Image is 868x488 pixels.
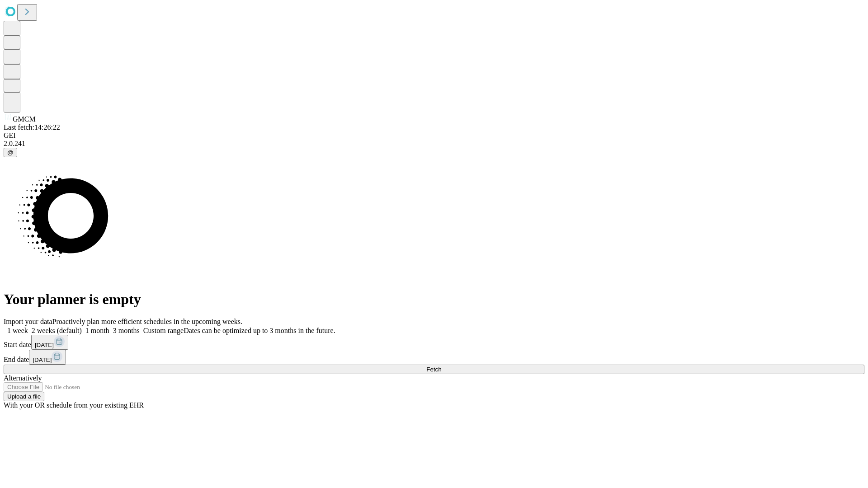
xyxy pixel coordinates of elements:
[4,365,864,374] button: Fetch
[4,401,144,409] span: With your OR schedule from your existing EHR
[85,327,109,334] span: 1 month
[31,335,68,350] button: [DATE]
[184,327,335,334] span: Dates can be optimized up to 3 months in the future.
[33,357,52,363] span: [DATE]
[4,374,42,382] span: Alternatively
[52,318,242,325] span: Proactively plan more efficient schedules in the upcoming weeks.
[32,327,82,334] span: 2 weeks (default)
[35,342,54,348] span: [DATE]
[7,327,28,334] span: 1 week
[4,392,44,401] button: Upload a file
[4,148,17,157] button: @
[143,327,184,334] span: Custom range
[4,318,52,325] span: Import your data
[4,131,864,140] div: GEI
[4,335,864,350] div: Start date
[4,123,60,131] span: Last fetch: 14:26:22
[4,140,864,148] div: 2.0.241
[426,366,441,373] span: Fetch
[29,350,66,365] button: [DATE]
[13,115,36,123] span: GMCM
[113,327,140,334] span: 3 months
[7,149,14,156] span: @
[4,291,864,308] h1: Your planner is empty
[4,350,864,365] div: End date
